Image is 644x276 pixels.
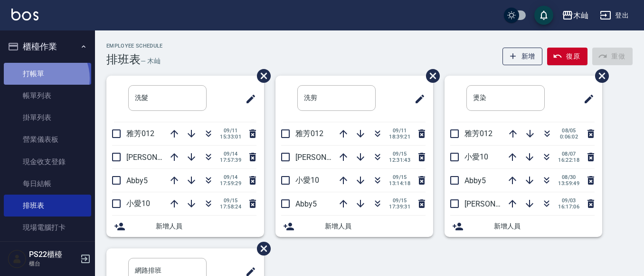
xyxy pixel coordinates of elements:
span: 雅芳012 [295,129,323,138]
span: 雅芳012 [126,129,154,138]
span: 09/15 [389,151,410,157]
span: 刪除班表 [588,62,610,90]
button: 登出 [596,7,633,24]
h3: 排班表 [106,53,141,66]
div: 新增人員 [275,216,433,237]
span: 13:59:49 [558,180,579,187]
span: 修改班表的標題 [408,88,426,110]
a: 現金收支登錄 [4,151,91,173]
span: 13:14:18 [389,180,410,187]
a: 打帳單 [4,63,91,85]
span: [PERSON_NAME]7 [295,153,357,162]
span: 新增人員 [325,221,426,231]
h6: — 木屾 [141,56,161,66]
span: 09/11 [389,128,410,134]
input: 排版標題 [297,85,376,111]
span: 小愛10 [464,152,488,161]
a: 掛單列表 [4,107,91,128]
span: Abby5 [464,176,486,185]
span: 09/15 [389,174,410,180]
input: 排版標題 [466,85,545,111]
input: 排版標題 [128,85,207,111]
span: 小愛10 [126,199,150,208]
span: [PERSON_NAME]7 [464,199,526,208]
div: 木屾 [573,10,588,21]
a: 現場電腦打卡 [4,217,91,238]
span: 17:39:31 [389,204,410,210]
span: 08/07 [558,151,579,157]
span: 小愛10 [295,176,319,185]
span: 新增人員 [156,221,256,231]
div: 新增人員 [445,216,602,237]
span: 雅芳012 [464,129,492,138]
button: 櫃檯作業 [4,34,91,59]
span: 09/15 [389,197,410,204]
span: 17:58:24 [220,204,241,210]
img: Person [8,249,27,268]
button: 復原 [547,48,587,65]
span: 刪除班表 [419,62,441,90]
button: 木屾 [558,6,592,25]
h5: PS22櫃檯 [29,250,77,259]
span: 09/03 [558,197,579,204]
a: 營業儀表板 [4,128,91,150]
span: 刪除班表 [250,235,272,263]
span: Abby5 [295,199,317,208]
span: 17:59:29 [220,180,241,187]
span: 15:33:01 [220,134,241,140]
span: 09/14 [220,151,241,157]
span: 08/05 [559,128,579,134]
span: 17:57:39 [220,157,241,163]
img: Logo [11,9,38,20]
span: Abby5 [126,176,148,185]
h2: Employee Schedule [106,43,163,49]
span: 09/11 [220,128,241,134]
span: 08/30 [558,174,579,180]
span: 16:22:18 [558,157,579,163]
a: 排班表 [4,195,91,217]
span: 修改班表的標題 [578,88,595,110]
p: 櫃台 [29,259,77,268]
span: 新增人員 [494,221,595,231]
span: 修改班表的標題 [239,88,256,110]
span: 12:31:43 [389,157,410,163]
span: 0:06:02 [559,134,579,140]
a: 每日結帳 [4,173,91,195]
button: save [534,6,553,25]
span: [PERSON_NAME]7 [126,153,188,162]
a: 帳單列表 [4,85,91,107]
span: 09/15 [220,197,241,204]
span: 18:39:21 [389,134,410,140]
span: 刪除班表 [250,62,272,90]
span: 09/14 [220,174,241,180]
div: 新增人員 [106,216,264,237]
button: 新增 [502,48,543,65]
span: 16:17:06 [558,204,579,210]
